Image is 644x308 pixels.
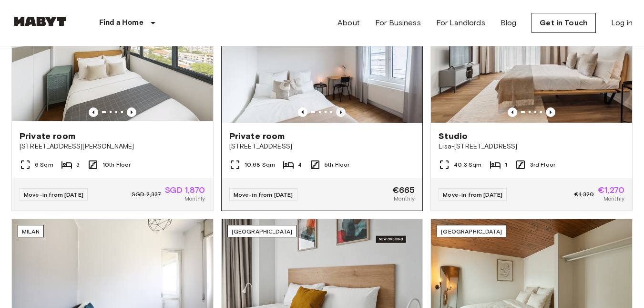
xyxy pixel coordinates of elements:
[89,107,98,117] button: Previous image
[20,142,205,151] span: [STREET_ADDRESS][PERSON_NAME]
[229,130,285,142] span: Private room
[245,160,275,169] span: 10.68 Sqm
[443,191,502,198] span: Move-in from [DATE]
[508,107,517,117] button: Previous image
[11,17,69,26] img: Habyt
[454,160,481,169] span: 40.3 Sqm
[298,107,307,117] button: Previous image
[325,160,349,169] span: 5th Floor
[532,13,596,33] a: Get in Touch
[530,160,555,169] span: 3rd Floor
[232,228,293,235] span: [GEOGRAPHIC_DATA]
[22,228,40,235] span: Milan
[165,186,205,194] span: SGD 1,870
[436,17,485,29] a: For Landlords
[546,107,555,117] button: Previous image
[20,130,75,142] span: Private room
[298,160,302,169] span: 4
[184,194,205,203] span: Monthly
[439,130,468,142] span: Studio
[611,17,633,29] a: Log in
[35,160,53,169] span: 6 Sqm
[505,160,507,169] span: 1
[394,194,415,203] span: Monthly
[234,191,293,198] span: Move-in from [DATE]
[392,186,415,194] span: €665
[375,17,421,29] a: For Business
[76,160,80,169] span: 3
[102,160,131,169] span: 10th Floor
[441,228,502,235] span: [GEOGRAPHIC_DATA]
[99,17,143,29] p: Find a Home
[574,190,594,199] span: €1,320
[439,142,624,151] span: Lisa-[STREET_ADDRESS]
[603,194,624,203] span: Monthly
[501,17,517,29] a: Blog
[24,191,83,198] span: Move-in from [DATE]
[337,17,360,29] a: About
[598,186,624,194] span: €1,270
[132,190,161,199] span: SGD 2,337
[336,107,346,117] button: Previous image
[127,107,136,117] button: Previous image
[229,142,415,151] span: [STREET_ADDRESS]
